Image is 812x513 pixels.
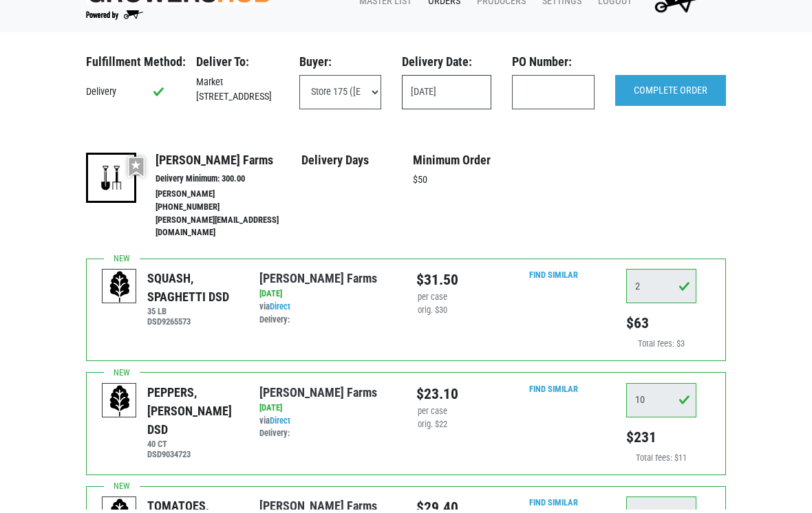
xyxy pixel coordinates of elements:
[529,388,578,398] a: Find Similar
[416,295,448,308] div: per case
[416,409,448,422] div: per case
[626,273,696,307] input: Qty
[270,419,290,430] a: Direct
[270,305,290,316] a: Direct
[86,58,175,74] h3: Fulfillment Method:
[529,501,578,512] a: Find Similar
[413,177,525,192] p: $50
[416,308,448,321] div: orig. $30
[147,273,238,310] div: SQUASH, SPAGHETTI DSD
[299,58,382,74] h3: Buyer:
[103,388,137,422] img: placeholder-variety-43d6402dacf2d531de610a020419775a.svg
[259,431,396,444] div: Delivery:
[259,389,377,404] a: [PERSON_NAME] Farms
[626,342,696,355] div: Total fees: $3
[615,79,726,111] input: COMPLETE ORDER
[196,58,279,74] h3: Deliver To:
[259,275,377,290] a: [PERSON_NAME] Farms
[626,387,696,422] input: Qty
[86,14,143,24] img: Powered by Big Wheelbarrow
[147,443,238,453] h6: 40 CT
[259,419,396,445] div: via
[147,453,238,463] h6: DSD9034723
[413,157,525,172] h4: Minimum Order
[147,320,238,331] h6: DSD9265573
[301,157,414,172] h4: Delivery Days
[103,274,137,308] img: placeholder-variety-43d6402dacf2d531de610a020419775a.svg
[626,433,696,450] h5: $231
[156,205,301,218] li: [PHONE_NUMBER]
[512,58,595,74] h3: PO Number:
[416,387,448,409] div: $23.10
[259,292,396,305] div: [DATE]
[529,274,578,284] a: Find Similar
[259,318,396,331] div: Delivery:
[626,318,696,336] h5: $63
[402,58,491,74] h3: Delivery Date:
[147,387,238,443] div: PEPPERS, [PERSON_NAME] DSD
[147,310,238,320] h6: 35 LB
[156,177,301,190] li: Delivery Minimum: 300.00
[416,273,448,295] div: $31.50
[416,422,448,435] div: orig. $22
[626,456,696,469] div: Total fees: $11
[259,305,396,331] div: via
[86,157,136,207] img: 16-a7ead4628f8e1841ef7647162d388ade.png
[402,79,491,113] input: Select Date
[186,79,289,109] div: Market [STREET_ADDRESS]
[156,192,301,205] li: [PERSON_NAME]
[259,406,396,419] div: [DATE]
[156,218,301,244] li: [PERSON_NAME][EMAIL_ADDRESS][DOMAIN_NAME]
[156,157,301,172] h4: [PERSON_NAME] Farms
